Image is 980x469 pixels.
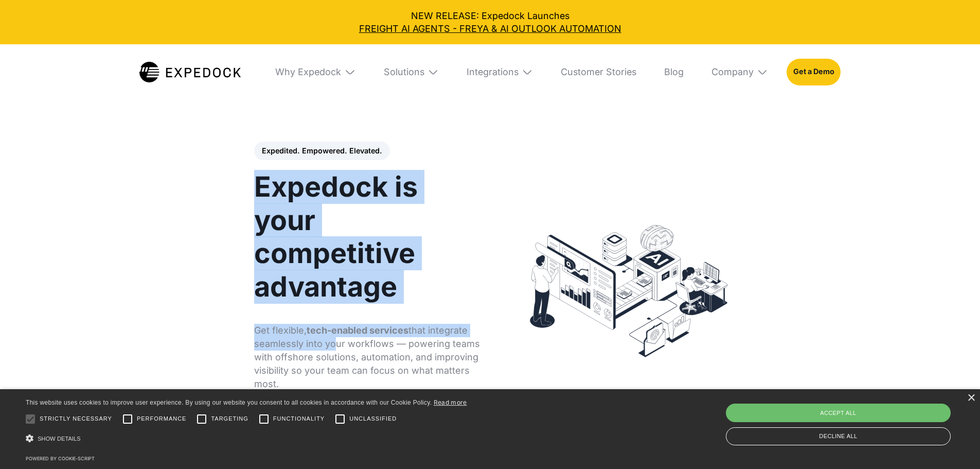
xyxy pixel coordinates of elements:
div: Solutions [384,66,424,78]
a: Read more [434,398,467,406]
a: Get a Demo [787,59,841,85]
span: Show details [38,436,81,442]
strong: tech-enabled services [307,325,408,336]
span: Performance [137,414,187,423]
div: Integrations [457,44,542,100]
div: Integrations [467,66,519,78]
div: NEW RELEASE: Expedock Launches [9,9,971,35]
a: Powered by cookie-script [26,456,95,461]
div: Show details [26,431,467,447]
span: Unclassified [349,414,397,423]
span: Targeting [211,414,248,423]
a: FREIGHT AI AGENTS - FREYA & AI OUTLOOK AUTOMATION [9,22,971,35]
h1: Expedock is your competitive advantage [254,170,482,303]
div: Decline all [726,427,951,445]
div: Company [702,44,777,100]
div: Company [711,66,754,78]
div: Why Expedock [266,44,365,100]
div: Close [967,394,975,402]
span: Functionality [273,414,325,423]
a: Customer Stories [551,44,646,100]
div: Accept all [726,404,951,422]
a: Blog [655,44,693,100]
div: Solutions [375,44,448,100]
span: Strictly necessary [40,414,112,423]
span: This website uses cookies to improve user experience. By using our website you consent to all coo... [26,399,432,406]
div: Why Expedock [275,66,341,78]
p: Get flexible, that integrate seamlessly into your workflows — powering teams with offshore soluti... [254,324,482,391]
iframe: Chat Widget [929,420,980,469]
